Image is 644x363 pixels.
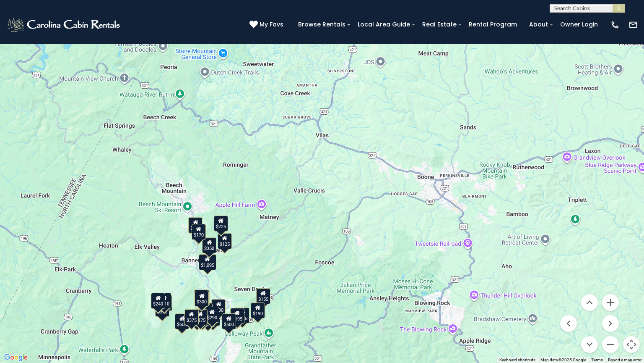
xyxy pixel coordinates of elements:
a: My Favs [249,20,286,29]
span: My Favs [260,20,283,29]
button: Zoom in [602,294,619,311]
button: Move right [602,315,619,332]
button: Move up [581,294,598,311]
img: phone-regular-white.png [610,20,620,29]
a: Rental Program [465,18,521,31]
a: About [525,18,552,31]
a: Owner Login [556,18,602,31]
button: Move left [560,315,577,332]
a: Real Estate [418,18,461,31]
a: Browse Rentals [294,18,350,31]
a: Local Area Guide [353,18,414,31]
img: White-1-2.png [6,16,122,33]
img: mail-regular-white.png [628,20,638,29]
